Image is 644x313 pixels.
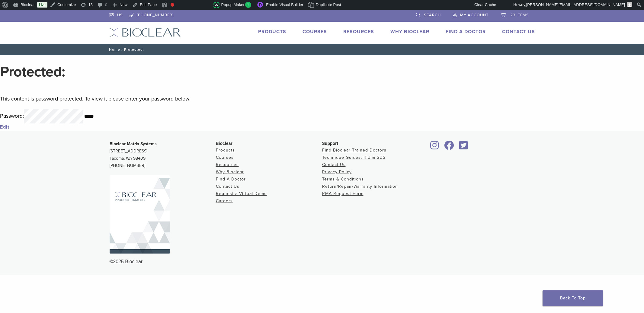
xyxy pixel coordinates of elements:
[501,10,529,19] a: 23 items
[120,48,124,51] span: /
[322,177,364,182] a: Terms & Conditions
[107,47,120,52] a: Home
[322,155,386,160] a: Technique Guides, IFU & SDS
[216,184,239,189] a: Contact Us
[322,141,338,146] span: Support
[322,169,352,174] a: Privacy Policy
[424,13,441,18] span: Search
[460,13,489,18] span: My Account
[105,44,540,55] nav: Protected:
[322,162,346,167] a: Contact Us
[245,2,252,8] span: 1
[258,29,286,35] a: Products
[526,2,625,7] span: [PERSON_NAME][EMAIL_ADDRESS][DOMAIN_NAME]
[110,141,157,146] strong: Bioclear Matrix Systems
[216,177,246,182] a: Find A Doctor
[216,155,234,160] a: Courses
[216,141,232,146] span: Bioclear
[37,2,47,8] a: Live
[24,109,83,123] input: Password:
[428,144,441,150] a: Bioclear
[442,144,456,150] a: Bioclear
[216,162,239,167] a: Resources
[343,29,374,35] a: Resources
[303,29,327,35] a: Courses
[180,2,213,9] img: Views over 48 hours. Click for more Jetpack Stats.
[216,148,235,153] a: Products
[457,144,470,150] a: Bioclear
[416,10,441,19] a: Search
[171,3,174,7] div: Focus keyphrase not set
[109,28,181,37] img: Bioclear
[216,198,233,203] a: Careers
[510,13,529,18] span: 23 items
[453,10,489,19] a: My Account
[390,29,429,35] a: Why Bioclear
[110,140,216,169] p: [STREET_ADDRESS] Tacoma, WA 98409 [PHONE_NUMBER]
[322,184,398,189] a: Return/Repair/Warranty Information
[322,191,364,196] a: RMA Request Form
[216,169,244,174] a: Why Bioclear
[502,29,535,35] a: Contact Us
[109,10,123,19] a: US
[110,175,170,254] img: Bioclear
[446,29,486,35] a: Find A Doctor
[543,290,603,306] a: Back To Top
[129,10,174,19] a: [PHONE_NUMBER]
[322,148,386,153] a: Find Bioclear Trained Doctors
[110,258,535,265] div: ©2025 Bioclear
[216,191,267,196] a: Request a Virtual Demo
